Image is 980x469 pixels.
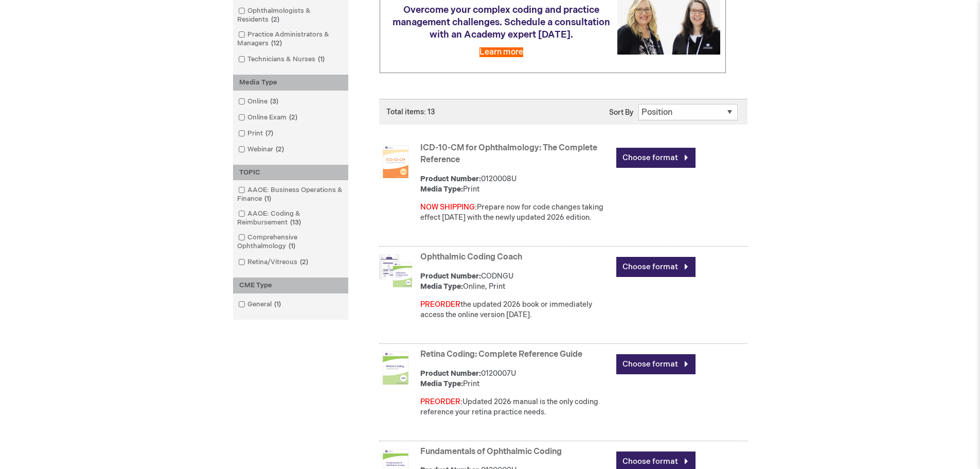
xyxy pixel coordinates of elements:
[236,6,346,25] a: Ophthalmologists & Residents2
[479,47,523,57] a: Learn more
[420,397,611,418] p: Updated 2026 manual is the only coding reference your retina practice needs.
[420,203,477,212] font: NOW SHIPPING:
[386,108,435,116] span: Total items: 13
[236,55,329,64] a: Technicians & Nurses1
[420,447,562,457] a: Fundamentals of Ophthalmic Coding
[236,129,277,138] a: Print7
[273,145,287,153] span: 2
[379,254,412,287] img: Ophthalmic Coding Coach
[287,113,300,121] span: 2
[286,242,298,250] span: 1
[616,257,696,277] a: Choose format
[379,352,412,385] img: Retina Coding: Complete Reference Guide
[236,209,346,228] a: AAOE: Coding & Reimbursement13
[315,55,327,63] span: 1
[233,165,348,181] div: TOPIC
[420,202,611,223] div: Prepare now for code changes taking effect [DATE] with the newly updated 2026 edition.
[420,369,611,389] div: 0120007U Print
[609,108,633,117] label: Sort By
[272,300,283,308] span: 1
[420,350,582,359] a: Retina Coding: Complete Reference Guide
[420,252,522,262] a: Ophthalmic Coding Coach
[269,39,284,47] span: 12
[420,271,611,292] div: CODNGU Online, Print
[236,300,285,309] a: General1
[420,185,463,194] strong: Media Type:
[420,175,481,183] strong: Product Number:
[263,129,276,137] span: 7
[420,369,481,378] strong: Product Number:
[420,300,611,320] div: the updated 2026 book or immediately access the online version [DATE].
[616,354,696,374] a: Choose format
[616,148,696,168] a: Choose format
[269,15,282,24] span: 2
[420,174,611,195] div: 0120008U Print
[379,145,412,178] img: ICD-10-CM for Ophthalmology: The Complete Reference
[262,195,274,203] span: 1
[297,258,311,266] span: 2
[420,397,462,406] font: PREORDER:
[420,379,463,388] strong: Media Type:
[236,185,346,204] a: AAOE: Business Operations & Finance1
[420,282,463,291] strong: Media Type:
[233,277,348,293] div: CME Type
[288,218,304,227] span: 13
[236,233,346,251] a: Comprehensive Ophthalmology1
[420,143,597,165] a: ICD-10-CM for Ophthalmology: The Complete Reference
[236,257,312,267] a: Retina/Vitreous2
[236,113,301,123] a: Online Exam2
[393,5,610,40] span: Overcome your complex coding and practice management challenges. Schedule a consultation with an ...
[420,300,460,309] font: PREORDER
[268,97,281,106] span: 3
[233,75,348,91] div: Media Type
[236,30,346,48] a: Practice Administrators & Managers12
[236,97,282,107] a: Online3
[420,272,481,281] strong: Product Number:
[236,145,288,154] a: Webinar2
